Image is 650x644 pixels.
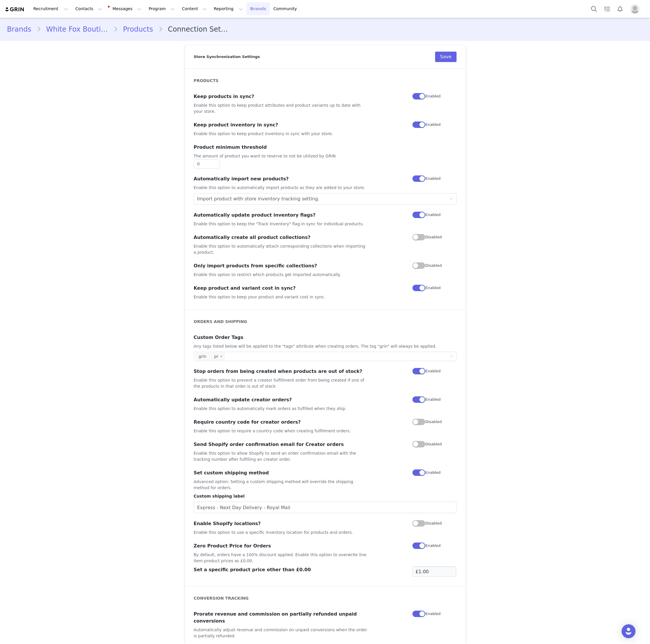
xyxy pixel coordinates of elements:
h3: Product minimum threshold [194,144,457,151]
input: Shipping Title & Code [194,502,457,513]
button: Reporting [210,2,246,15]
button: Content [178,2,210,15]
a: Products [118,24,158,35]
h3: Automatically import new products? [194,175,369,182]
div: grin [199,353,207,360]
button: Program [145,2,178,15]
h3: Automatically create all product collections? [194,234,369,241]
p: Enable this option to restrict which products get imported automatically. [194,272,369,278]
p: Enable this option to keep product inventory in sync with your store. [194,131,369,137]
h3: Stop orders from being created when products are out of stock? [194,368,369,375]
button: Notifications [614,2,627,15]
p: Enable this option to keep product attributes and product variants up to date with your store. [194,102,369,115]
i: icon: down [450,197,453,201]
div: Import product with store inventory tracking setting. [197,193,320,204]
a: Community [270,2,303,15]
p: Store Synchronization Settings [194,54,260,60]
h3: Send Shopify order confirmation email for Creator orders [194,441,369,448]
div: Enabled [412,396,456,403]
p: Enable this option to keep your product and variant cost in sync. [194,294,369,300]
p: Enable this option to use a specific inventory location for products and orders. [194,529,369,536]
button: Messages [106,2,145,15]
p: Enable this option to automatically import products as they are added to your store. [194,185,369,191]
a: Tasks [601,2,613,15]
h3: Automatically update creator orders? [194,396,369,403]
button: Recruitment [30,2,72,15]
div: Enabled [412,368,456,374]
img: placeholder-profile.jpg [630,4,640,14]
div: Open Intercom Messenger [622,624,635,638]
h3: Enable Shopify locations? [194,520,369,527]
div: Enabled [412,543,456,549]
div: Disabled [412,419,456,425]
div: Enabled [412,212,456,218]
div: Enabled [412,285,456,291]
p: Enable this option to allow Shopify to send an order confirmation email with the tracking number ... [194,450,369,462]
p: Advanced option: Setting a custom shipping method will override the shipping method for orders. [194,479,369,491]
p: By default, orders have a 100% discount applied. Enable this option to overwrite line item produc... [194,552,369,564]
h3: Automatically update product inventory flags? [194,212,369,219]
h3: Only import products from specific collections? [194,262,369,269]
p: Automatically adjust revenue and commission on unpaid conversions when the order is partially ref... [194,627,369,639]
div: Enabled [412,121,456,128]
h3: Zero Product Price for Orders [194,543,369,549]
div: Disabled [412,520,456,527]
h3: Set custom shipping method [194,469,369,476]
p: Any tags listed below will be applied to the "tags" attribute when creating orders. The tag "grin... [194,343,457,349]
li: grin [195,353,210,360]
div: Enabled [412,469,456,476]
h3: Keep product inventory in sync? [194,121,369,128]
h3: Custom Order Tags [194,334,457,341]
div: pr [214,353,218,360]
h3: Prorate revenue and commission on partially refunded unpaid conversions [194,611,369,625]
div: Disabled [412,234,456,240]
h3: Require country code for creator orders? [194,419,369,426]
p: Enable this option to automatically mark orders as fulfilled when they ship. [194,406,369,412]
p: Enable this option to automatically attach corresponding collections when importing a product. [194,243,369,255]
button: Search [588,2,600,15]
div: Disabled [412,262,456,269]
div: Enabled [412,93,456,99]
input: 0 [194,159,220,168]
p: Enable this option to require a country code when creating fulfillment orders. [194,428,369,434]
i: icon: down [450,355,453,359]
button: Contacts [72,2,105,15]
h4: PRODUCTS [194,78,457,84]
h4: ORDERS AND SHIPPING [194,319,457,325]
a: Brands [7,24,37,35]
div: Enabled [412,611,456,617]
h3: Keep product and variant cost in sync? [194,285,369,292]
a: White Fox Boutique [GEOGRAPHIC_DATA] [41,24,113,35]
button: Save [435,52,456,62]
h3: Set a specific product price other than £0.00 [194,566,369,573]
div: Enabled [412,175,456,182]
p: The amount of product you want to reserve to not be utilized by GRIN [194,153,457,159]
img: grin logo [5,7,25,12]
li: pr [211,353,224,360]
h3: Keep products in sync? [194,93,369,100]
a: Brands [247,2,269,15]
i: icon: close [220,355,223,358]
div: Disabled [412,441,456,447]
p: Enable this option to prevent a creator fulfillment order from being created if one of the produc... [194,377,369,389]
h4: CONVERSION TRACKING [194,595,457,601]
h4: Custom shipping label [194,493,457,499]
button: Profile [627,4,645,14]
p: Enable this option to keep the "Track Inventory" flag in sync for individual products. [194,221,369,227]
